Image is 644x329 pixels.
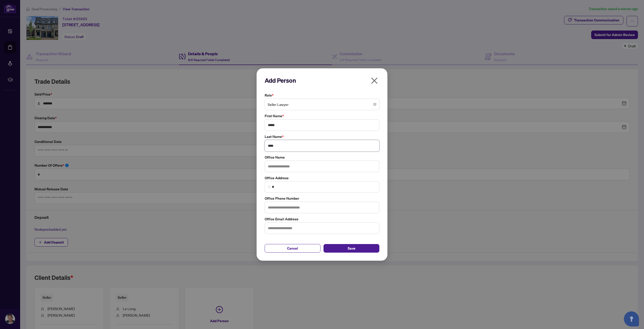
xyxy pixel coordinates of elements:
[373,103,376,106] span: close-circle
[624,311,639,326] button: Open asap
[265,134,379,139] label: Last Name
[265,76,379,84] h2: Add Person
[348,244,355,252] span: Save
[265,216,379,222] label: Office Email Address
[268,185,271,188] img: search_icon
[265,244,320,253] button: Cancel
[287,244,298,252] span: Cancel
[370,77,378,85] span: close
[265,155,379,160] label: Office Name
[265,196,379,201] label: Office Phone Number
[265,175,379,181] label: Office Address
[324,244,379,253] button: Save
[265,93,379,98] label: Role
[268,100,376,109] span: Seller Lawyer
[265,113,379,119] label: First Name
